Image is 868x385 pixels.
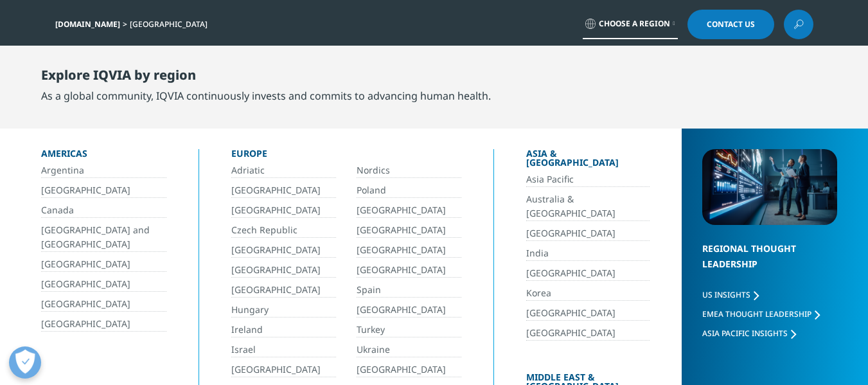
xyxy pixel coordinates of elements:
a: [GEOGRAPHIC_DATA] [526,266,650,281]
a: [GEOGRAPHIC_DATA] [41,317,166,332]
span: EMEA Thought Leadership [702,309,811,319]
a: Australia & [GEOGRAPHIC_DATA] [526,192,650,221]
a: [GEOGRAPHIC_DATA] [231,283,336,298]
a: EMEA Thought Leadership [702,309,820,319]
a: Adriatic [231,163,336,178]
a: Ukraine [357,343,461,357]
button: Open Preferences [9,346,41,379]
span: US Insights [702,289,750,300]
a: Nordics [357,163,461,178]
div: Asia & [GEOGRAPHIC_DATA] [526,149,650,172]
a: [GEOGRAPHIC_DATA] [231,203,336,218]
a: [GEOGRAPHIC_DATA] [526,326,650,341]
a: Spain [357,283,461,298]
a: [GEOGRAPHIC_DATA] [357,303,461,318]
a: Ireland [231,323,336,337]
a: [GEOGRAPHIC_DATA] [231,243,336,258]
a: [GEOGRAPHIC_DATA] [357,363,461,377]
a: [GEOGRAPHIC_DATA] [526,226,650,241]
a: [GEOGRAPHIC_DATA] [231,183,336,198]
a: Poland [357,183,461,198]
nav: Primary [163,45,813,105]
a: [GEOGRAPHIC_DATA] [526,306,650,321]
img: 2093_analyzing-data-using-big-screen-display-and-laptop.png [702,149,837,225]
a: Czech Republic [231,223,336,238]
a: [GEOGRAPHIC_DATA] [41,183,166,198]
a: India [526,246,650,261]
a: [GEOGRAPHIC_DATA] [231,263,336,278]
a: [GEOGRAPHIC_DATA] [357,203,461,218]
a: [DOMAIN_NAME] [55,19,120,30]
div: [GEOGRAPHIC_DATA] [130,19,213,30]
a: Turkey [357,323,461,337]
a: [GEOGRAPHIC_DATA] [231,363,336,377]
span: Asia Pacific Insights [702,328,788,339]
div: As a global community, IQVIA continuously invests and commits to advancing human health. [41,88,491,103]
a: Hungary [231,303,336,318]
a: [GEOGRAPHIC_DATA] and [GEOGRAPHIC_DATA] [41,223,166,252]
a: [GEOGRAPHIC_DATA] [357,223,461,238]
span: Contact Us [707,21,755,28]
div: Americas [41,149,166,163]
a: US Insights [702,289,759,300]
a: [GEOGRAPHIC_DATA] [41,257,166,272]
a: [GEOGRAPHIC_DATA] [41,297,166,312]
a: Asia Pacific Insights [702,328,796,339]
div: Europe [231,149,461,163]
a: Israel [231,343,336,357]
a: [GEOGRAPHIC_DATA] [357,243,461,258]
a: Argentina [41,163,166,178]
a: Contact Us [687,10,774,39]
div: Explore IQVIA by region [41,67,491,88]
a: [GEOGRAPHIC_DATA] [41,277,166,292]
div: Regional Thought Leadership [702,241,837,288]
a: Korea [526,286,650,301]
span: Choose a Region [599,19,670,29]
a: [GEOGRAPHIC_DATA] [357,263,461,278]
a: Asia Pacific [526,172,650,187]
a: Canada [41,203,166,218]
